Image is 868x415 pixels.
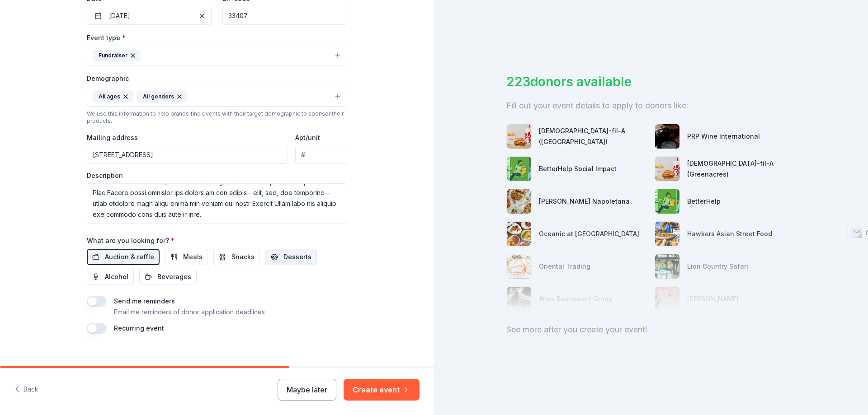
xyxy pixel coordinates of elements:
button: Back [14,380,38,399]
button: Alcohol [87,269,134,285]
img: photo for Chick-fil-A (Greenacres) [655,157,679,181]
div: All genders [137,91,187,103]
button: Create event [344,379,420,401]
button: Auction & raffle [87,249,160,265]
button: [DATE] [87,7,212,25]
img: photo for Frank Pepe Pizzeria Napoletana [507,189,531,214]
img: photo for PRP Wine International [655,124,679,149]
div: Fundraiser [93,50,141,61]
button: Maybe later [278,379,336,401]
textarea: Lorem Ipsu Dolors am Consect Adipi’e seddoeius tempori utla, e dolore-magnaali enimadminim veni q... [87,183,347,224]
input: Enter a US address [87,146,288,164]
div: [DEMOGRAPHIC_DATA]-fil-A ([GEOGRAPHIC_DATA]) [539,126,647,147]
span: Snacks [231,252,255,262]
span: Alcohol [105,271,128,282]
button: Beverages [139,269,197,285]
input: # [295,146,347,164]
div: See more after you create your event! [506,322,796,337]
span: Auction & raffle [105,252,154,262]
label: Demographic [87,74,129,83]
label: What are you looking for? [87,236,175,245]
label: Send me reminders [114,297,175,305]
button: All agesAll genders [87,87,347,107]
div: We use this information to help brands find events with their target demographic to sponsor their... [87,110,347,125]
img: photo for Chick-fil-A (Boca Raton) [507,124,531,149]
button: Fundraiser [87,46,347,65]
div: BetterHelp [687,196,721,207]
label: Recurring event [114,324,164,332]
img: photo for BetterHelp [655,189,679,214]
div: BetterHelp Social Impact [539,163,617,174]
label: Event type [87,33,126,42]
img: photo for BetterHelp Social Impact [507,157,531,181]
span: Beverages [157,271,191,282]
span: Desserts [283,252,311,262]
div: 223 donors available [506,72,796,91]
div: All ages [93,91,133,103]
div: [PERSON_NAME] Napoletana [539,196,630,207]
label: Description [87,171,123,180]
span: Meals [183,252,203,262]
p: Email me reminders of donor application deadlines [114,307,265,317]
button: Meals [165,249,208,265]
div: PRP Wine International [687,131,760,142]
button: Desserts [265,249,317,265]
div: Fill out your event details to apply to donors like: [506,98,796,113]
button: Snacks [213,249,260,265]
div: [DEMOGRAPHIC_DATA]-fil-A (Greenacres) [687,158,796,180]
input: 12345 (U.S. only) [222,7,347,25]
label: Apt/unit [295,133,320,142]
label: Mailing address [87,133,138,142]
